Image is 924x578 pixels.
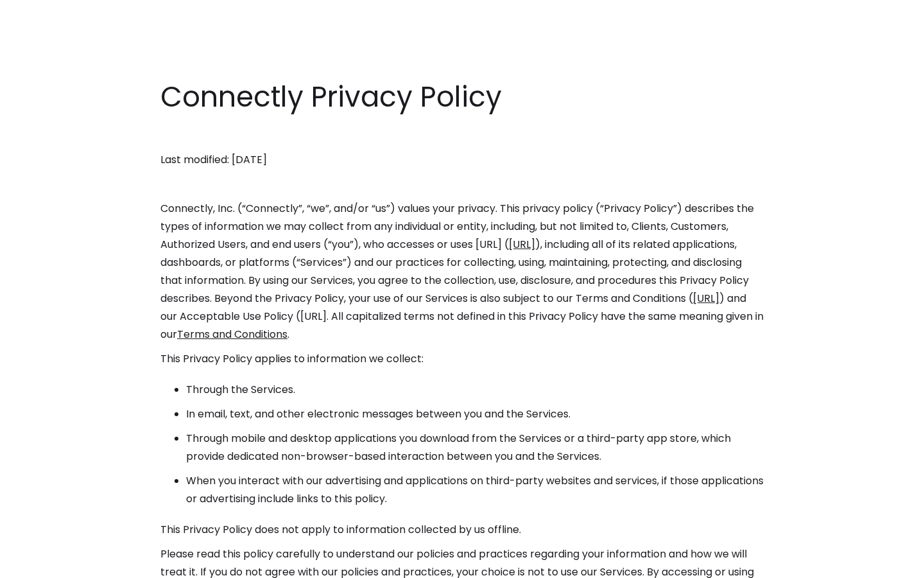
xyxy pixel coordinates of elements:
[186,472,764,508] li: When you interact with our advertising and applications on third-party websites and services, if ...
[160,350,764,368] p: This Privacy Policy applies to information we collect:
[186,430,764,466] li: Through mobile and desktop applications you download from the Services or a third-party app store...
[26,556,77,574] ul: Language list
[186,405,764,423] li: In email, text, and other electronic messages between you and the Services.
[177,327,287,342] a: Terms and Conditions
[693,291,719,306] a: [URL]
[160,77,764,117] h1: Connectly Privacy Policy
[160,151,764,169] p: Last modified: [DATE]
[13,554,77,574] aside: Language selected: English
[160,175,764,193] p: ‍
[509,237,535,252] a: [URL]
[186,381,764,399] li: Through the Services.
[160,127,764,144] p: ‍
[160,200,764,344] p: Connectly, Inc. (“Connectly”, “we”, and/or “us”) values your privacy. This privacy policy (“Priva...
[160,521,764,539] p: This Privacy Policy does not apply to information collected by us offline.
